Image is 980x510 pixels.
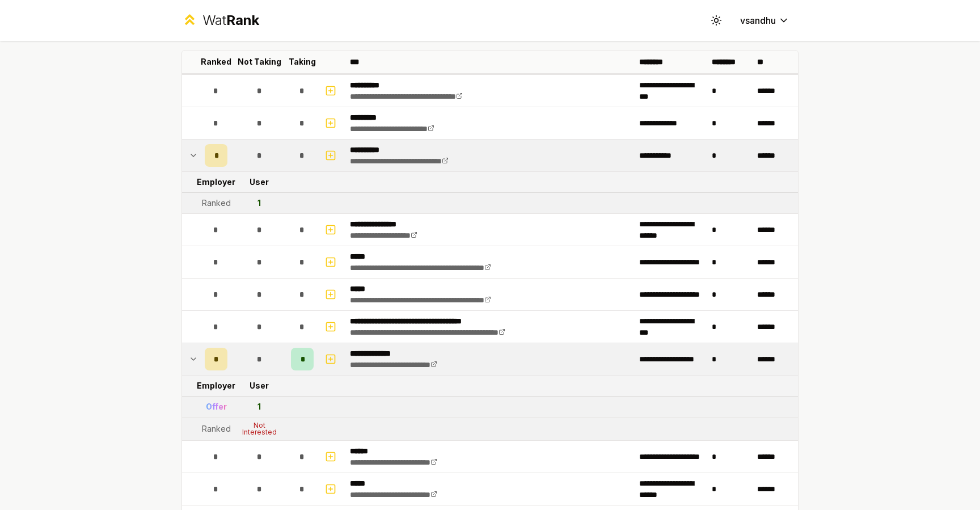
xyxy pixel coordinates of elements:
div: Ranked [202,423,231,435]
span: Rank [226,12,259,28]
div: Ranked [202,197,231,209]
td: Employer [200,376,232,396]
div: Offer [206,401,227,412]
div: Not Interested [236,422,282,436]
td: Employer [200,172,232,192]
div: 1 [257,197,261,209]
p: Taking [289,56,316,68]
p: Ranked [201,56,231,68]
button: vsandhu [731,10,799,31]
td: User [232,376,286,396]
span: vsandhu [740,14,776,27]
div: Wat [202,11,259,29]
a: WatRank [181,11,259,29]
td: User [232,172,286,192]
div: 1 [257,401,261,412]
p: Not Taking [238,56,281,68]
